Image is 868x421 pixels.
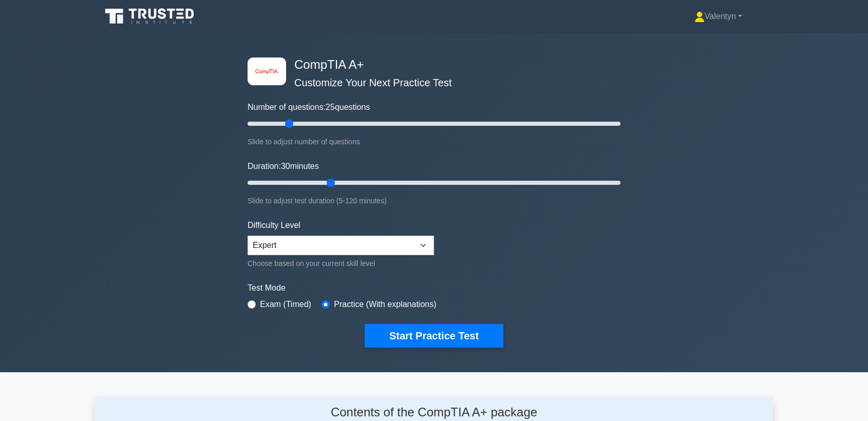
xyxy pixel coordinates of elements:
[248,136,620,148] div: Slide to adjust number of questions
[365,324,503,348] button: Start Practice Test
[248,219,300,232] label: Difficulty Level
[290,76,570,89] h5: Customize Your Next Practice Test
[248,257,434,270] div: Choose based on your current skill level
[334,298,436,311] label: Practice (With explanations)
[326,103,335,111] span: 25
[290,58,570,72] h4: CompTIA A+
[248,195,620,207] div: Slide to adjust test duration (5-120 minutes)
[192,405,676,420] h4: Contents of the CompTIA A+ package
[260,298,311,311] label: Exam (Timed)
[281,162,290,170] span: 30
[248,101,370,113] label: Number of questions: questions
[248,160,319,173] label: Duration: minutes
[670,6,767,27] a: Valentyn
[248,282,620,294] label: Test Mode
